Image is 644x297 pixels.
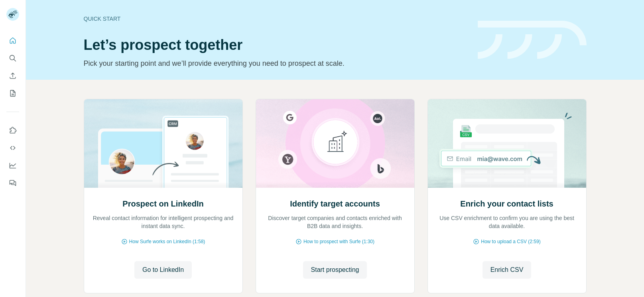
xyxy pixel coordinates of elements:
span: Start prospecting [311,265,359,275]
span: Enrich CSV [490,265,524,275]
button: My lists [6,86,19,100]
h2: Identify target accounts [290,198,380,209]
span: How Surfe works on LinkedIn (1:58) [129,238,205,245]
img: banner [478,21,587,59]
p: Pick your starting point and we’ll provide everything you need to prospect at scale. [84,58,468,69]
button: Use Surfe API [6,141,19,155]
span: How to upload a CSV (2:59) [481,238,540,245]
div: Quick start [84,15,468,23]
img: Identify target accounts [256,99,415,188]
h2: Enrich your contact lists [460,198,553,209]
button: Go to LinkedIn [134,261,192,279]
p: Reveal contact information for intelligent prospecting and instant data sync. [92,214,234,230]
button: Start prospecting [303,261,367,279]
button: Dashboard [6,158,19,173]
button: Quick start [6,33,19,48]
button: Enrich CSV [483,261,532,279]
button: Feedback [6,176,19,190]
p: Use CSV enrichment to confirm you are using the best data available. [436,214,578,230]
button: Use Surfe on LinkedIn [6,123,19,138]
button: Search [6,51,19,65]
img: Prospect on LinkedIn [84,99,243,188]
h2: Prospect on LinkedIn [122,198,203,209]
img: Enrich your contact lists [427,99,587,188]
p: Discover target companies and contacts enriched with B2B data and insights. [264,214,406,230]
span: How to prospect with Surfe (1:30) [303,238,374,245]
span: Go to LinkedIn [142,265,184,275]
button: Enrich CSV [6,69,19,83]
h1: Let’s prospect together [84,37,468,53]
